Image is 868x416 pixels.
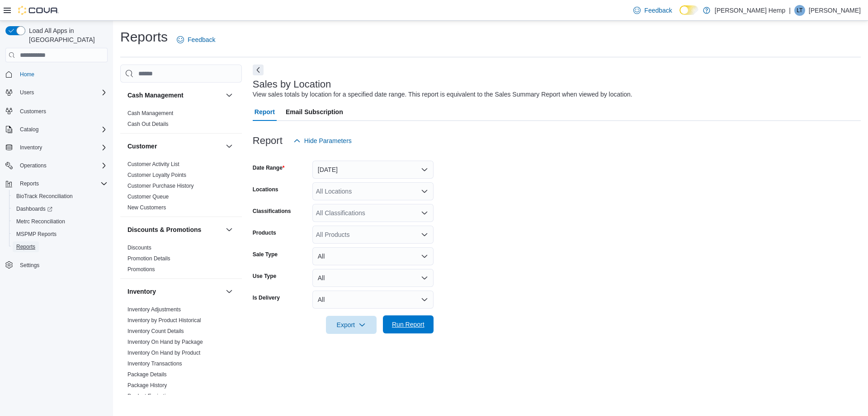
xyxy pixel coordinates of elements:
a: Metrc Reconciliation [13,216,69,227]
h3: Inventory [127,287,156,296]
span: Operations [16,160,108,171]
p: [PERSON_NAME] [809,5,861,16]
span: Inventory [20,144,42,151]
span: Export [331,316,371,334]
a: BioTrack Reconciliation [13,191,76,202]
button: Settings [2,259,111,272]
label: Locations [253,186,278,193]
a: Inventory Adjustments [127,306,181,313]
div: Customer [120,159,242,217]
button: Users [2,86,111,99]
div: Discounts & Promotions [120,242,242,278]
span: BioTrack Reconciliation [16,193,73,200]
label: Products [253,229,276,236]
a: Inventory On Hand by Package [127,339,203,345]
label: Date Range [253,164,285,171]
h3: Report [253,135,283,146]
a: Discounts [127,245,151,251]
button: Open list of options [421,231,428,238]
span: Settings [20,262,39,269]
span: Inventory On Hand by Product [127,349,200,356]
button: All [312,269,434,287]
button: Open list of options [421,188,428,195]
span: Feedback [188,35,215,44]
a: New Customers [127,204,166,211]
a: Feedback [630,1,675,19]
button: Inventory [224,286,235,297]
button: Customers [2,104,111,117]
a: Customer Activity List [127,161,179,167]
span: Inventory Adjustments [127,306,181,313]
span: Report [255,103,275,121]
span: Inventory Transactions [127,360,182,367]
button: Operations [16,160,50,171]
span: Dashboards [13,203,108,214]
button: MSPMP Reports [9,228,111,240]
button: All [312,291,434,309]
span: Inventory Count Details [127,328,184,335]
span: Metrc Reconciliation [13,216,108,227]
button: Metrc Reconciliation [9,215,111,228]
span: Product Expirations [127,393,175,400]
button: Reports [16,178,42,189]
nav: Complex example [5,64,108,295]
button: Next [253,65,264,75]
span: Customers [16,105,108,116]
button: [DATE] [312,161,434,179]
span: Customer Loyalty Points [127,171,186,179]
span: Home [16,69,108,80]
div: View sales totals by location for a specified date range. This report is equivalent to the Sales ... [253,90,632,99]
p: [PERSON_NAME] Hemp [715,5,785,16]
h3: Cash Management [127,91,184,100]
span: Inventory by Product Historical [127,317,201,324]
a: Promotion Details [127,255,170,262]
button: Cash Management [127,91,222,100]
span: Reports [20,180,39,187]
span: Users [20,89,34,96]
span: Inventory [16,142,108,153]
span: Metrc Reconciliation [16,218,65,225]
span: Reports [16,243,35,250]
img: Cova [18,6,59,15]
span: Home [20,71,34,78]
span: Email Subscription [286,103,343,121]
a: MSPMP Reports [13,229,60,240]
span: Catalog [20,126,38,133]
label: Use Type [253,273,276,280]
span: Feedback [644,6,672,15]
p: | [789,5,791,16]
span: MSPMP Reports [16,231,57,238]
div: Cash Management [120,108,242,133]
a: Customer Queue [127,194,169,200]
label: Sale Type [253,251,278,258]
button: Inventory [2,141,111,154]
a: Customers [16,106,50,117]
span: Cash Out Details [127,120,169,128]
input: Dark Mode [679,5,698,15]
a: Package Details [127,371,167,378]
button: Home [2,68,111,81]
span: Customer Queue [127,193,169,200]
span: Dashboards [16,205,52,213]
h1: Reports [120,28,168,46]
button: Customer [127,142,222,151]
button: BioTrack Reconciliation [9,190,111,203]
button: Hide Parameters [290,132,355,150]
button: Catalog [16,124,42,135]
h3: Discounts & Promotions [127,225,201,234]
button: Reports [2,177,111,190]
span: Package Details [127,371,167,378]
button: Users [16,87,38,98]
h3: Sales by Location [253,79,331,90]
button: Operations [2,159,111,172]
button: Run Report [383,315,434,333]
a: Cash Management [127,110,173,116]
div: Lucas Todd [794,5,805,16]
a: Reports [13,241,39,252]
span: Reports [13,241,108,252]
a: Product Expirations [127,393,175,399]
span: Run Report [392,320,425,329]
